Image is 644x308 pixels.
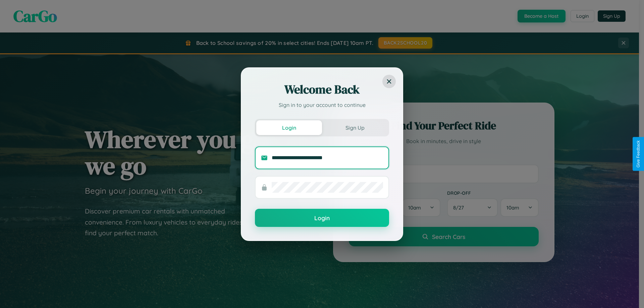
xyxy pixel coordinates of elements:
[322,120,388,135] button: Sign Up
[255,209,389,227] button: Login
[636,140,641,168] div: Give Feedback
[255,81,389,98] h2: Welcome Back
[255,101,389,109] p: Sign in to your account to continue
[256,120,322,135] button: Login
